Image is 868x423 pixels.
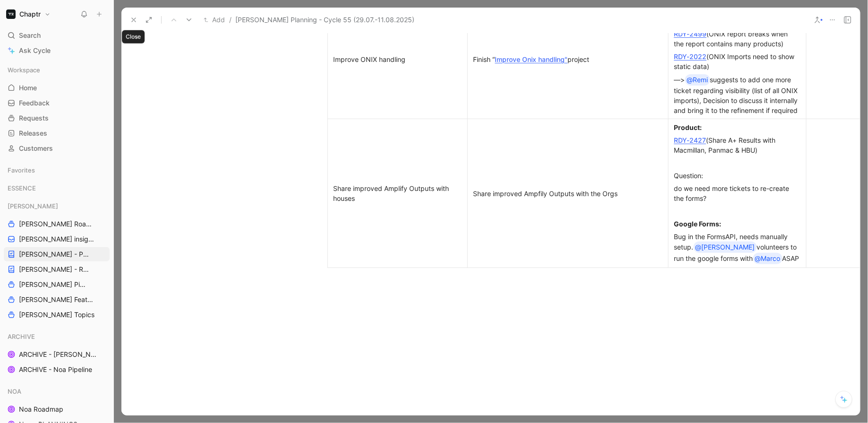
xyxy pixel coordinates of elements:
[19,219,94,229] span: [PERSON_NAME] Roadmap - open items
[229,14,232,26] span: /
[4,293,110,307] a: [PERSON_NAME] Features
[674,30,707,38] a: RDY-2499
[8,387,21,396] span: NOA
[19,129,47,138] span: Releases
[4,96,110,110] a: Feedback
[4,181,110,195] div: ESSENCE
[8,201,58,211] span: [PERSON_NAME]
[8,183,36,193] span: ESSENCE
[235,14,414,26] span: [PERSON_NAME] Planning - Cycle 55 (29.07.-11.08.2025)
[4,363,110,377] a: ARCHIVE - Noa Pipeline
[19,144,53,153] span: Customers
[4,347,110,362] a: ARCHIVE - [PERSON_NAME] Pipeline
[4,43,110,58] a: Ask Cycle
[19,45,51,56] span: Ask Cycle
[4,63,110,77] div: Workspace
[19,234,96,244] span: [PERSON_NAME] insights
[674,29,800,49] div: (ONIX report breaks when the report contains many products)
[19,265,92,274] span: [PERSON_NAME] - REFINEMENTS
[4,217,110,231] a: [PERSON_NAME] Roadmap - open items
[4,402,110,416] a: Noa Roadmap
[6,9,16,19] img: Chaptr
[4,262,110,276] a: [PERSON_NAME] - REFINEMENTS
[4,199,110,322] div: [PERSON_NAME][PERSON_NAME] Roadmap - open items[PERSON_NAME] insights[PERSON_NAME] - PLANNINGS[PE...
[4,163,110,177] div: Favorites
[4,28,110,43] div: Search
[674,183,800,203] div: do we need more tickets to re-create the forms?
[19,310,95,319] span: [PERSON_NAME] Topics
[674,74,800,115] div: —> suggests to add one more ticket regarding visibility (list of all ONIX imports), Decision to d...
[4,111,110,125] a: Requests
[19,113,49,123] span: Requests
[687,74,708,86] div: @Remi
[19,295,97,304] span: [PERSON_NAME] Features
[4,141,110,155] a: Customers
[4,329,110,377] div: ARCHIVEARCHIVE - [PERSON_NAME] PipelineARCHIVE - Noa Pipeline
[674,123,702,131] strong: Product:
[201,14,227,26] button: Add
[122,30,145,43] div: Close
[674,232,800,264] div: Bug in the FormsAPI, needs manually setup. volunteers to run the google forms with ASAP
[19,405,63,414] span: Noa Roadmap
[19,30,41,41] span: Search
[19,350,99,359] span: ARCHIVE - [PERSON_NAME] Pipeline
[4,232,110,246] a: [PERSON_NAME] insights
[674,52,800,71] div: (ONIX Imports need to show static data)
[8,332,35,341] span: ARCHIVE
[4,384,110,398] div: NOA
[755,253,781,264] div: @Marco
[674,135,800,155] div: (Share A+ Results with Macmillan, Panmac & HBU)
[4,329,110,344] div: ARCHIVE
[4,81,110,95] a: Home
[4,247,110,261] a: [PERSON_NAME] - PLANNINGS
[19,83,37,93] span: Home
[674,52,707,60] a: RDY-2022
[696,242,755,253] div: @[PERSON_NAME]
[19,98,50,108] span: Feedback
[674,220,722,228] strong: Google Forms:
[473,189,662,199] div: Share improved Ampfily Outputs with the Orgs
[495,55,568,63] a: Improve Onix handling"
[674,136,706,144] a: RDY-2427
[19,250,91,259] span: [PERSON_NAME] - PLANNINGS
[4,199,110,213] div: [PERSON_NAME]
[19,365,92,374] span: ARCHIVE - Noa Pipeline
[473,54,662,64] div: Finish “ project
[4,277,110,292] a: [PERSON_NAME] Pipeline
[4,308,110,322] a: [PERSON_NAME] Topics
[4,181,110,198] div: ESSENCE
[19,280,88,289] span: [PERSON_NAME] Pipeline
[8,65,40,75] span: Workspace
[674,171,800,181] div: Question:
[19,10,41,18] h1: Chaptr
[334,54,462,64] div: Improve ONIX handling
[4,126,110,140] a: Releases
[8,165,35,175] span: Favorites
[334,183,462,203] div: Share improved Amplify Outputs with houses
[4,8,53,21] button: ChaptrChaptr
